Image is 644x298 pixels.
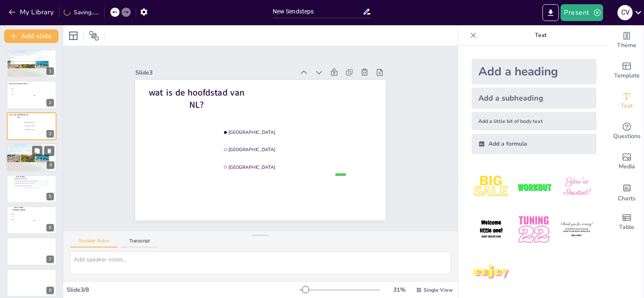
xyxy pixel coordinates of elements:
[542,4,559,21] button: Export to PowerPoint
[557,168,596,207] img: 3.jpeg
[25,125,48,127] span: [GEOGRAPHIC_DATA]
[12,219,35,220] span: lamp
[610,177,644,207] div: Add charts and graphs
[46,287,54,294] div: 8
[613,132,641,141] span: Questions
[514,168,553,207] img: 2.jpeg
[7,237,56,265] div: 7
[273,5,363,18] input: Insert title
[7,112,56,140] div: 3
[557,210,596,249] img: 6.jpeg
[472,112,596,130] div: Add a little bit of body text
[46,193,54,200] div: 5
[610,116,644,146] div: Get real-time input from your audience
[25,122,48,123] span: [GEOGRAPHIC_DATA]
[472,59,596,84] div: Add a heading
[389,286,409,294] div: 31 %
[614,71,640,80] span: Template
[12,94,35,95] span: lamp
[44,146,54,156] button: Delete Slide
[617,4,633,21] button: C v
[424,287,453,293] span: Single View
[561,4,603,21] button: Present
[619,162,635,171] span: Media
[472,168,511,207] img: 1.jpeg
[7,175,56,203] div: 5
[12,60,35,61] span: kat
[610,146,644,177] div: Add images, graphics, shapes or video
[25,129,48,130] span: [GEOGRAPHIC_DATA]
[12,206,25,211] span: wat is geen [PERSON_NAME]
[14,176,27,181] span: wat is geen [PERSON_NAME]
[9,82,29,85] span: Ask your question here...
[228,146,344,153] span: [GEOGRAPHIC_DATA]
[15,181,47,181] div: This is how participant questions will appear with upvoting functionality.
[12,57,35,58] span: hond
[618,194,636,203] span: Charts
[228,129,344,136] span: [GEOGRAPHIC_DATA]
[121,238,158,247] button: Transcript
[12,91,35,92] span: kat
[514,210,553,249] img: 5.jpeg
[610,25,644,56] div: Change the overall theme
[47,162,54,169] div: 4
[610,56,644,86] div: Add ready made slides
[228,164,344,170] span: [GEOGRAPHIC_DATA]
[67,29,80,43] div: Layout
[12,88,35,89] span: hond
[619,223,634,232] span: Table
[46,130,54,138] div: 3
[46,255,54,263] div: 7
[610,86,644,116] div: Add text boxes
[9,114,28,119] span: wat is de hoofdstad van NL?
[617,5,633,20] div: C v
[6,143,57,172] div: 4
[12,216,35,218] span: kat
[135,69,295,77] div: Slide 3
[32,146,42,156] button: Duplicate Slide
[472,134,596,154] div: Add a formula
[7,206,56,234] div: 6
[621,101,633,111] span: Text
[89,31,99,41] span: Position
[6,5,57,19] button: My Library
[46,67,54,75] div: 1
[610,207,644,237] div: Add a table
[46,99,54,106] div: 2
[12,213,35,215] span: hond
[64,8,99,16] div: Saving......
[472,253,511,292] img: 7.jpeg
[480,25,601,45] p: Text
[7,269,56,297] div: 8
[70,238,118,247] button: Speaker Notes
[46,224,54,231] div: 6
[472,88,596,109] div: Add a subheading
[15,183,47,184] div: Participants can submit questions and vote for their favorites.
[12,62,35,64] span: lamp
[472,210,511,249] img: 4.jpeg
[67,286,300,294] div: Slide 3 / 8
[4,29,59,43] button: Add slide
[15,187,49,189] div: More questions will appear here during the session...
[7,81,56,109] div: 2
[617,41,636,50] span: Theme
[149,87,245,111] span: wat is de hoofdstad van NL?
[15,185,47,186] div: Questions with the most upvotes will be highlighted.
[7,50,56,77] div: 1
